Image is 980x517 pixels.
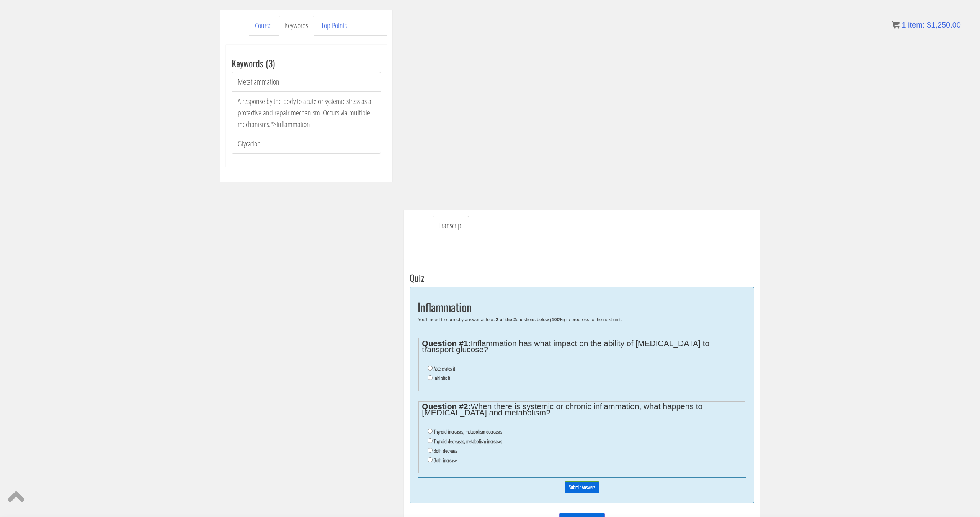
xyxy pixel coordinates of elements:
h3: Keywords (3) [232,58,381,68]
span: item: [908,21,924,29]
a: Transcript [433,216,469,236]
label: Thyroid decreases, metabolism increases [434,438,502,444]
a: Course [249,16,278,36]
a: Keywords [279,16,314,36]
label: Both decrease [434,448,457,454]
legend: Inflammation has what impact on the ability of [MEDICAL_DATA] to transport glucose? [422,340,742,353]
img: icon11.png [892,21,900,29]
strong: Question #2: [422,402,470,411]
bdi: 1,250.00 [927,21,961,29]
a: Metaflammation [232,72,381,92]
a: A response by the body to acute or systemic stress as a protective and repair mechanism. Occurs v... [232,91,381,134]
div: You'll need to correctly answer at least questions below ( ) to progress to the next unit. [418,317,746,322]
legend: When there is systemic or chronic inflammation, what happens to [MEDICAL_DATA] and metabolism? [422,403,742,416]
h2: Inflammation [418,301,746,313]
strong: Question #1: [422,339,470,348]
input: Submit Answers [565,481,599,493]
h3: Quiz [410,273,754,283]
label: Inhibits it [434,375,450,381]
label: Accelerates it [434,366,455,372]
a: Glycation [232,134,381,154]
span: 1 [902,21,906,29]
b: 2 of the 2 [496,317,516,322]
label: Both increase [434,457,457,463]
a: Top Points [315,16,353,36]
b: 100% [552,317,563,322]
span: $ [927,21,931,29]
a: 1 item: $1,250.00 [892,21,961,29]
label: Thyroid increases, metabolism decreases [434,429,502,435]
